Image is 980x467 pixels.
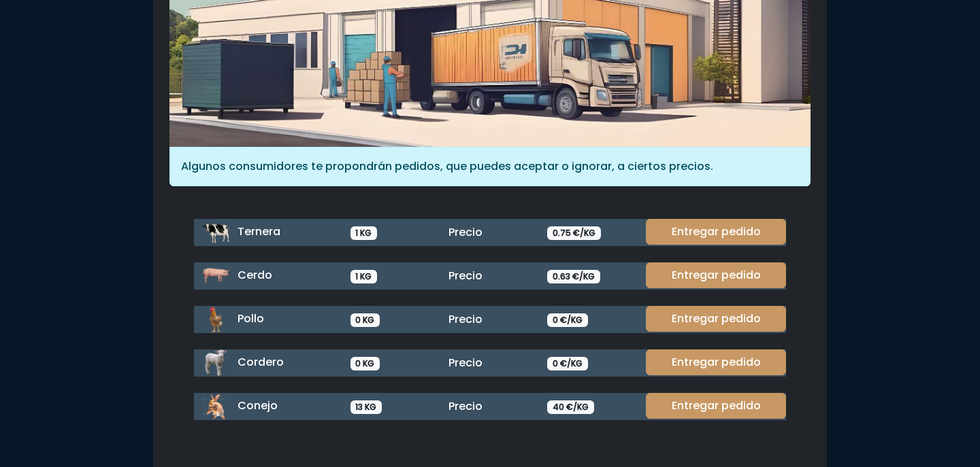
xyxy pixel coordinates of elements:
[350,357,380,370] span: 0 KG
[646,349,786,375] a: Entregar pedido
[440,311,539,328] div: Precio
[547,270,600,283] span: 0.63 €/KG
[646,306,786,332] a: Entregar pedido
[440,268,539,284] div: Precio
[238,354,284,370] span: Cordero
[238,224,280,239] span: Ternera
[202,393,229,420] img: conejo.png
[440,355,539,371] div: Precio
[350,400,382,414] span: 13 KG
[440,224,539,241] div: Precio
[238,311,264,326] span: Pollo
[238,398,278,413] span: Conejo
[646,393,786,419] a: Entregar pedido
[350,313,380,327] span: 0 KG
[547,226,601,240] span: 0.75 €/KG
[350,270,378,283] span: 1 KG
[202,349,229,377] img: cordero.png
[202,306,229,333] img: pollo.png
[169,147,811,186] div: Algunos consumidores te propondrán pedidos, que puedes aceptar o ignorar, a ciertos precios.
[238,267,272,283] span: Cerdo
[547,400,594,414] span: 40 €/KG
[202,219,229,246] img: ternera.png
[350,226,378,240] span: 1 KG
[646,262,786,288] a: Entregar pedido
[547,357,588,370] span: 0 €/KG
[547,313,588,327] span: 0 €/KG
[646,219,786,245] a: Entregar pedido
[440,398,539,415] div: Precio
[202,262,229,290] img: cerdo.png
